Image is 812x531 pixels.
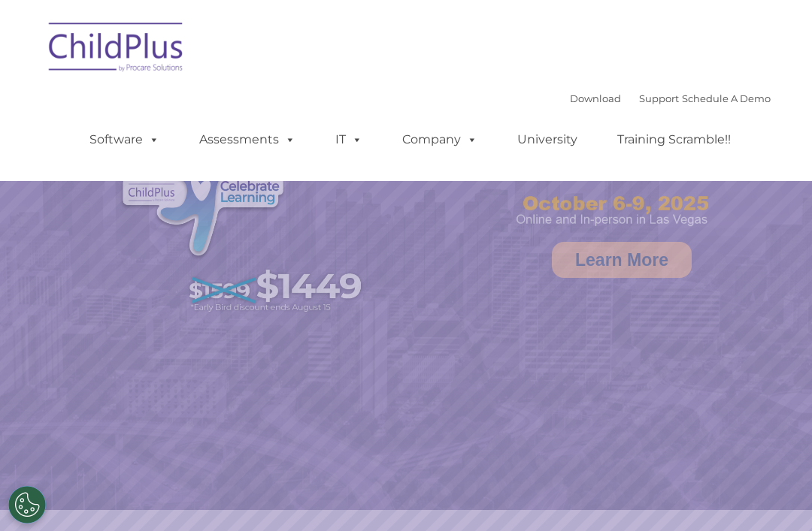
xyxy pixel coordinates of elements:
[320,125,377,155] a: IT
[387,125,492,155] a: Company
[682,92,771,104] a: Schedule A Demo
[602,125,746,155] a: Training Scramble!!
[8,486,46,523] button: Cookies Settings
[552,242,692,278] a: Learn More
[74,125,174,155] a: Software
[41,12,192,87] img: ChildPlus by Procare Solutions
[570,92,621,104] a: Download
[570,92,771,104] font: |
[184,125,311,155] a: Assessments
[502,125,592,155] a: University
[639,92,679,104] a: Support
